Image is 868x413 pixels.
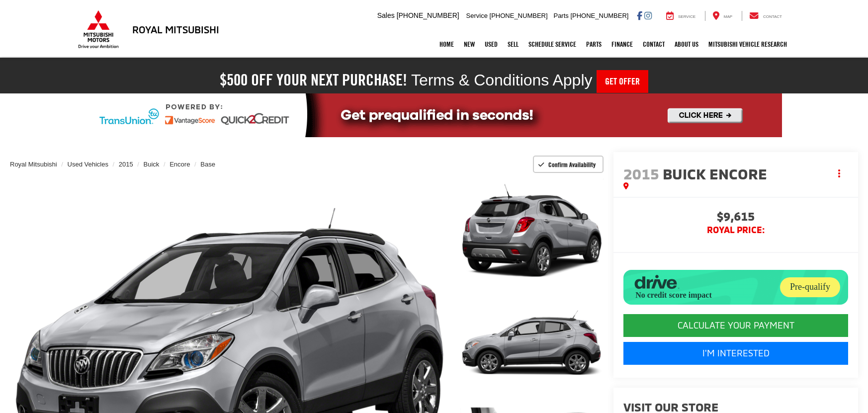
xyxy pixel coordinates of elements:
[503,32,523,57] a: Sell
[548,161,596,168] span: Confirm Availability
[490,12,548,19] span: [PHONE_NUMBER]
[705,11,740,21] a: Map
[119,161,133,168] a: 2015
[411,71,593,89] span: Terms & Conditions Apply
[570,12,628,19] span: [PHONE_NUMBER]
[678,14,695,19] span: Service
[170,161,190,168] a: Encore
[831,165,848,182] button: Actions
[623,165,659,182] span: 2015
[76,10,121,49] img: Mitsubishi
[581,32,607,57] a: Parts: Opens in a new tab
[86,93,782,137] img: Quick2Credit
[623,225,848,235] span: Royal PRICE:
[466,12,488,19] span: Service
[480,32,503,57] a: Used
[220,73,407,87] h2: $500 off your next purchase!
[132,24,219,35] h3: Royal Mitsubishi
[623,314,848,337] : CALCULATE YOUR PAYMENT
[638,32,670,57] a: Contact
[644,11,652,19] a: Instagram: Click to visit our Instagram page
[10,161,57,168] a: Royal Mitsubishi
[460,177,604,284] a: Expand Photo 1
[724,14,732,19] span: Map
[68,161,108,168] a: Used Vehicles
[523,32,581,57] a: Schedule Service: Opens in a new tab
[460,289,604,397] a: Expand Photo 2
[663,165,771,182] span: Buick Encore
[533,156,604,173] button: Confirm Availability
[703,32,792,57] a: Mitsubishi Vehicle Research
[597,70,648,93] a: Get Offer
[553,12,568,19] span: Parts
[459,32,480,57] a: New
[377,11,395,19] span: Sales
[459,288,605,398] img: 2015 Buick Encore Base
[623,342,848,365] a: I'm Interested
[742,11,789,21] a: Contact
[623,210,848,225] span: $9,615
[659,11,703,21] a: Service
[144,161,160,168] a: Buick
[637,11,642,19] a: Facebook: Click to visit our Facebook page
[200,161,215,168] a: Base
[763,14,782,19] span: Contact
[838,169,840,177] span: dropdown dots
[434,32,459,57] a: Home
[607,32,638,57] a: Finance
[459,175,605,285] img: 2015 Buick Encore Base
[670,32,703,57] a: About Us
[397,11,459,19] span: [PHONE_NUMBER]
